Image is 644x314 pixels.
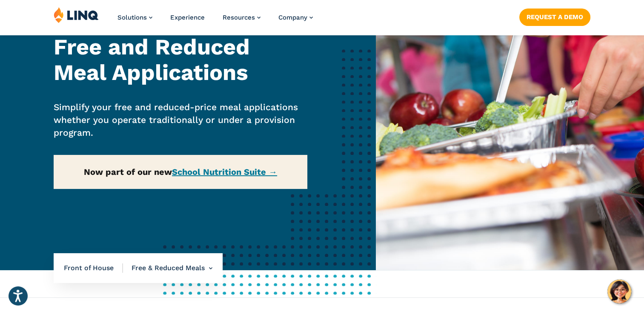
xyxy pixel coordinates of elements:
span: Front of House [64,263,123,273]
button: Hello, have a question? Let’s chat. [607,280,631,303]
li: Free & Reduced Meals [123,253,212,283]
a: Company [278,14,313,21]
a: Request a Demo [519,9,590,26]
span: Solutions [117,14,147,21]
span: Resources [223,14,255,21]
p: Simplify your free and reduced-price meal applications whether you operate traditionally or under... [54,101,307,139]
nav: Button Navigation [519,7,590,26]
strong: Now part of our new [84,167,277,177]
nav: Primary Navigation [117,7,313,35]
span: Company [278,14,307,21]
strong: Free and Reduced Meal Applications [54,34,250,86]
a: Solutions [117,14,152,21]
a: Experience [170,14,205,21]
a: Resources [223,14,260,21]
img: LINQ | K‑12 Software [54,7,99,23]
